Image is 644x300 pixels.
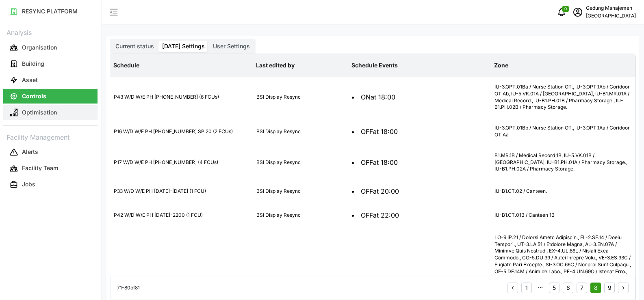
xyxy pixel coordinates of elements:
[361,92,395,102] span: ON at 18:00
[3,72,98,88] a: Asset
[22,43,57,52] p: Organisation
[3,144,98,160] a: Alerts
[549,283,559,293] button: 5
[361,210,399,220] span: OFF at 22:00
[491,205,635,225] div: IU-B1.CT.01B / Canteen 1B
[3,89,98,104] button: Controls
[590,283,601,293] button: 8
[361,158,398,168] span: OFF at 18:00
[3,161,98,176] button: Facility Team
[492,55,634,76] p: Zone
[3,145,98,160] button: Alerts
[3,177,98,192] button: Jobs
[112,55,251,76] p: Schedule
[491,118,635,145] div: IU-3.OPT.01Bb / Nurse Station OT., IU-3.OPT.1Aa / Coridoor OT Aa
[361,127,398,137] span: OFF at 18:00
[213,43,250,50] span: User Settings
[22,148,38,156] p: Alerts
[3,104,98,121] a: Optimisation
[3,160,98,177] a: Facility Team
[491,77,635,117] div: IU-3.OPT.01Ba / Nurse Station OT., IU-3.OPT.1Ab / Coridoor OT Ab, IU-5.VK.01A / [GEOGRAPHIC_DATA]...
[256,94,344,101] p: BSI Display Resync
[3,73,98,87] button: Asset
[3,40,98,55] button: Organisation
[3,131,98,142] p: Facility Management
[115,43,154,50] span: Current status
[117,284,140,292] p: 71 - 80 of 81
[521,283,532,293] button: 1
[114,188,249,195] p: P33 W/D W/E PH [DATE]-[DATE] (1 FCU)
[3,56,98,72] a: Building
[586,4,636,12] p: Gedung Manajemen
[491,146,635,179] div: B1.MR.1B / Medical Record 1B, IU-5.VK.01B / [GEOGRAPHIC_DATA], IU-B1.PH.01A / Pharmacy Storage., ...
[22,76,38,84] p: Asset
[491,181,635,201] div: IU-B1.CT.02 / Canteen.
[254,55,346,76] p: Last edited by
[604,283,615,293] button: 9
[3,88,98,104] a: Controls
[114,94,249,101] p: P43 W/D W/E PH [PHONE_NUMBER] (6 FCUs)
[114,128,249,135] p: P16 W/D W/E PH [PHONE_NUMBER] SP 20 (2 FCUs)
[586,12,636,20] p: [GEOGRAPHIC_DATA]
[22,7,78,15] p: RESYNC PLATFORM
[22,164,58,172] p: Facility Team
[563,283,573,293] button: 6
[577,283,587,293] button: 7
[553,4,570,20] button: notifications
[564,6,567,12] span: 0
[3,39,98,56] a: Organisation
[350,55,489,76] p: Schedule Events
[256,128,344,135] p: BSI Display Resync
[3,105,98,120] button: Optimisation
[361,186,399,196] span: OFF at 20:00
[3,177,98,193] a: Jobs
[114,212,249,219] p: P42 W/D W/E PH [DATE]-2200 (1 FCU)
[162,43,205,50] span: [DATE] Settings
[114,159,249,166] p: P17 W/D W/E PH [PHONE_NUMBER] (4 FCUs)
[22,92,46,100] p: Controls
[3,56,98,71] button: Building
[256,212,344,219] p: BSI Display Resync
[3,3,98,19] a: RESYNC PLATFORM
[22,60,44,68] p: Building
[22,180,35,188] p: Jobs
[256,188,344,195] p: BSI Display Resync
[256,159,344,166] p: BSI Display Resync
[3,26,98,38] p: Analysis
[22,108,57,117] p: Optimisation
[3,4,98,19] button: RESYNC PLATFORM
[570,4,586,20] button: schedule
